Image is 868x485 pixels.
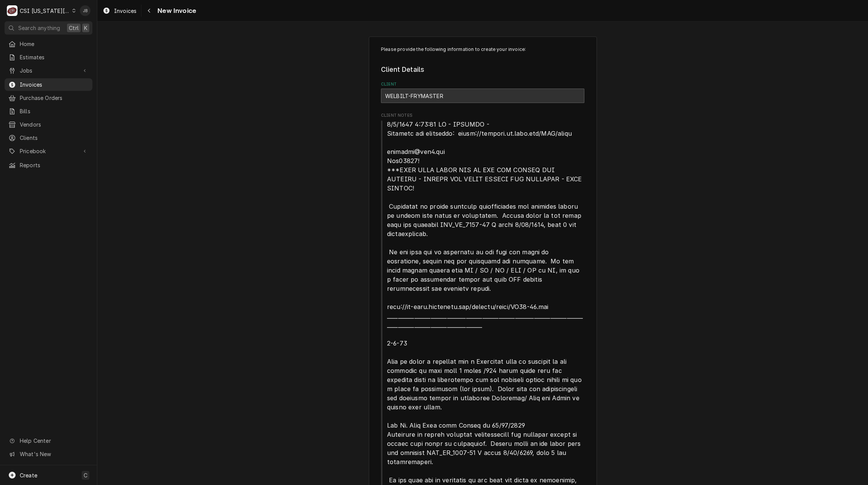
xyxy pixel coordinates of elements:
span: Help Center [20,437,88,445]
span: C [84,471,87,479]
span: Estimates [20,53,89,61]
div: WELBILT-FRYMASTER [381,89,584,103]
legend: Client Details [381,65,584,74]
button: Search anythingCtrlK [5,21,92,35]
a: Go to Help Center [5,434,92,447]
span: Purchase Orders [20,94,89,102]
span: Invoices [20,81,89,89]
p: Please provide the following information to create your invoice: [381,46,584,53]
span: Create [20,472,37,479]
span: Pricebook [20,147,77,155]
div: CSI [US_STATE][GEOGRAPHIC_DATA] [20,7,70,15]
span: Clients [20,134,89,142]
span: Home [20,40,89,48]
div: C [7,5,17,16]
a: Clients [5,132,92,144]
div: CSI Kansas City's Avatar [7,5,17,16]
a: Purchase Orders [5,92,92,104]
span: Reports [20,161,89,169]
span: New Invoice [155,6,196,16]
span: K [84,24,87,32]
a: Vendors [5,118,92,131]
a: Invoices [100,5,140,17]
span: Invoices [114,7,136,15]
div: JB [80,5,90,16]
div: Joshua Bennett's Avatar [80,5,90,16]
span: Bills [20,107,89,115]
a: Go to Jobs [5,64,92,77]
a: Home [5,38,92,50]
span: Ctrl [69,24,79,32]
span: Search anything [18,24,60,32]
a: Bills [5,105,92,117]
a: Go to What's New [5,448,92,460]
span: Vendors [20,120,89,128]
div: Client [381,81,584,103]
span: Jobs [20,67,77,74]
span: What's New [20,450,88,458]
a: Reports [5,159,92,171]
label: Client [381,81,584,87]
span: Client Notes [381,113,584,119]
a: Go to Pricebook [5,145,92,157]
a: Estimates [5,51,92,63]
button: Navigate back [143,5,155,17]
a: Invoices [5,78,92,91]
